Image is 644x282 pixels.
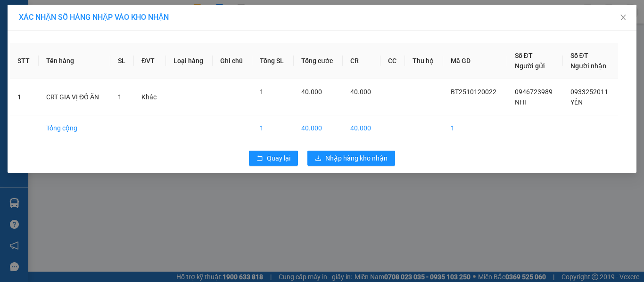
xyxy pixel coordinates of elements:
[315,155,322,162] span: download
[405,43,443,79] th: Thu hộ
[343,115,380,141] td: 40.000
[134,79,165,115] td: Khác
[294,115,343,141] td: 40.000
[301,88,322,96] span: 40.000
[570,98,583,106] span: YẾN
[294,43,343,79] th: Tổng cước
[39,43,110,79] th: Tên hàng
[118,93,122,101] span: 1
[515,88,553,96] span: 0946723989
[619,14,627,21] span: close
[213,43,252,79] th: Ghi chú
[570,52,588,59] span: Số ĐT
[19,13,169,22] span: XÁC NHẬN SỐ HÀNG NHẬP VÀO KHO NHẬN
[166,43,213,79] th: Loại hàng
[570,88,608,96] span: 0933252011
[10,79,39,115] td: 1
[260,88,264,96] span: 1
[610,5,636,31] button: Close
[325,153,388,163] span: Nhập hàng kho nhận
[249,151,298,166] button: rollbackQuay lại
[443,115,507,141] td: 1
[443,43,507,79] th: Mã GD
[110,43,134,79] th: SL
[256,155,263,162] span: rollback
[343,43,380,79] th: CR
[350,88,371,96] span: 40.000
[380,43,405,79] th: CC
[252,43,293,79] th: Tổng SL
[39,115,110,141] td: Tổng cộng
[10,43,39,79] th: STT
[267,153,290,163] span: Quay lại
[252,115,293,141] td: 1
[39,79,110,115] td: CRT GIA VỊ ĐỒ ĂN
[451,88,496,96] span: BT2510120022
[515,62,545,70] span: Người gửi
[307,151,395,166] button: downloadNhập hàng kho nhận
[515,52,533,59] span: Số ĐT
[570,62,606,70] span: Người nhận
[515,98,526,106] span: NHI
[134,43,165,79] th: ĐVT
